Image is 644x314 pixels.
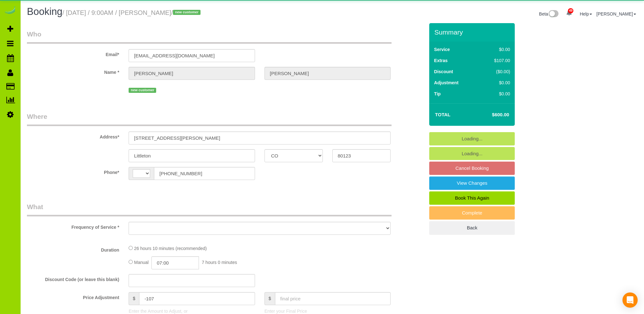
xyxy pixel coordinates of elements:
label: Tip [434,91,441,97]
h3: Summary [434,29,512,36]
a: Back [429,221,515,234]
label: Name * [22,67,124,75]
span: 49 [568,8,573,13]
span: new customer [173,10,201,15]
input: First Name* [129,67,255,80]
div: $0.00 [481,91,510,97]
span: / [171,9,202,16]
span: Booking [27,6,62,17]
input: Zip Code* [332,149,391,162]
img: New interface [548,10,558,18]
span: Manual [134,260,149,265]
div: $0.00 [481,46,510,53]
legend: Where [27,112,392,126]
span: 26 hours 10 minutes (recommended) [134,246,207,251]
span: $ [265,292,275,305]
div: $107.00 [481,57,510,64]
input: Email* [129,49,255,62]
a: View Changes [429,176,515,190]
input: City* [129,149,255,162]
span: $ [129,292,139,305]
label: Address* [22,131,124,140]
label: Email* [22,49,124,58]
legend: What [27,202,392,216]
a: Book This Again [429,191,515,205]
label: Price Adjustment [22,292,124,301]
div: Open Intercom Messenger [622,292,638,308]
label: Discount [434,68,453,75]
input: Phone* [154,167,255,180]
div: ($0.00) [481,68,510,75]
input: Last Name* [265,67,391,80]
a: 49 [563,6,575,20]
label: Discount Code (or leave this blank) [22,274,124,283]
strong: Total [435,112,450,117]
input: final price [275,292,391,305]
label: Service [434,46,450,53]
small: / [DATE] / 9:00AM / [PERSON_NAME] [62,9,202,16]
span: 7 hours 0 minutes [202,260,237,265]
img: Automaid Logo [4,6,16,15]
div: $0.00 [481,80,510,86]
a: Help [580,11,592,16]
h4: $600.00 [473,112,509,118]
label: Extras [434,57,448,64]
label: Duration [22,245,124,253]
legend: Who [27,29,392,44]
label: Frequency of Service * [22,222,124,230]
label: Adjustment [434,80,458,86]
a: [PERSON_NAME] [596,11,636,16]
span: new customer [129,88,156,93]
a: Beta [539,11,559,16]
label: Phone* [22,167,124,176]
